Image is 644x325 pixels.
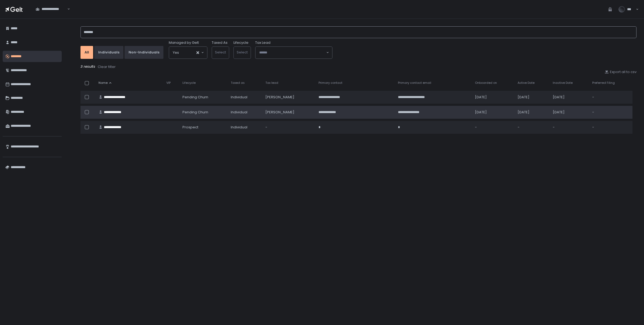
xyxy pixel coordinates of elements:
div: Search for option [255,47,332,59]
div: Search for option [32,3,70,15]
div: Individuals [98,50,119,55]
button: Clear filter [97,64,116,70]
input: Search for option [179,50,196,55]
div: Non-Individuals [129,50,159,55]
div: Individual [231,125,259,130]
div: All [85,50,89,55]
span: Tax Lead [255,40,270,45]
div: Individual [231,110,259,115]
span: Tax lead [265,81,278,85]
span: Active Date [518,81,535,85]
div: - [553,125,586,130]
span: Taxed as [231,81,245,85]
button: All [80,46,93,59]
div: - [475,125,511,130]
div: [DATE] [553,110,586,115]
div: [PERSON_NAME] [265,110,312,115]
div: - [518,125,546,130]
div: Search for option [169,47,207,59]
button: Individuals [94,46,123,59]
span: Primary contact email [398,81,431,85]
div: [DATE] [553,95,586,100]
div: [DATE] [475,95,511,100]
div: [DATE] [475,110,511,115]
span: prospect [182,125,198,130]
label: Taxed As [212,40,228,45]
span: Yes [173,50,179,55]
span: Inactive Date [553,81,573,85]
span: Preferred Filing [592,81,615,85]
span: VIP [166,81,171,85]
span: pending Churn [182,110,208,115]
span: pending Churn [182,95,208,100]
div: [DATE] [518,110,546,115]
div: - [265,125,312,130]
div: 3 results [80,64,636,70]
div: - [592,110,629,115]
button: Clear Selected [196,51,199,54]
span: Onboarded on [475,81,497,85]
div: - [592,125,629,130]
span: Name [98,81,108,85]
span: Managed by Gelt [169,40,199,45]
label: Lifecycle [233,40,248,45]
input: Search for option [259,50,326,55]
div: Individual [231,95,259,100]
span: Primary contact [319,81,342,85]
button: Non-Individuals [125,46,163,59]
div: Clear filter [98,64,116,69]
div: [PERSON_NAME] [265,95,312,100]
span: Select [237,50,248,55]
div: [DATE] [518,95,546,100]
button: Export all to csv [605,70,636,74]
div: - [592,95,629,100]
span: Lifecycle [182,81,196,85]
span: Select [215,50,226,55]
